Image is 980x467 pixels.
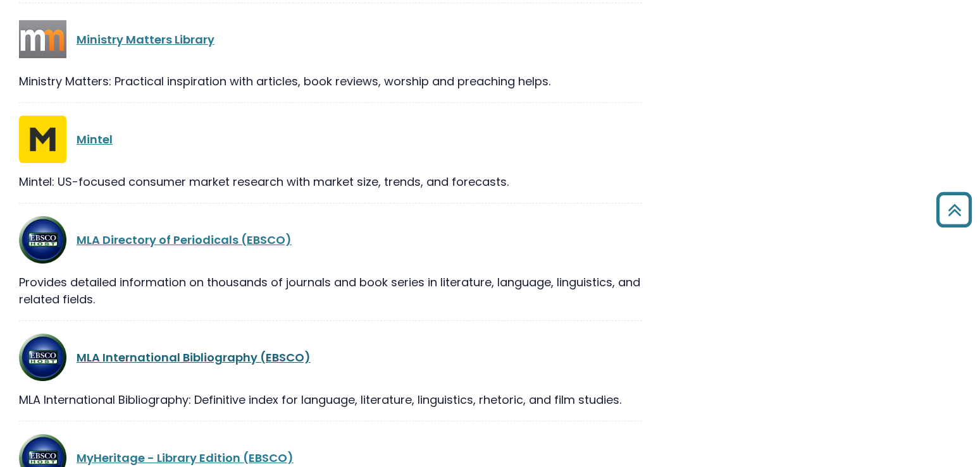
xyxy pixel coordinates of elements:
a: MLA International Bibliography (EBSCO) [77,349,311,365]
div: Ministry Matters: Practical inspiration with articles, book reviews, worship and preaching helps. [19,73,642,90]
a: Ministry Matters Library [77,32,214,47]
div: Provides detailed information on thousands of journals and book series in literature, language, l... [19,274,642,308]
div: Mintel: US-focused consumer market research with market size, trends, and forecasts. [19,173,642,190]
a: MyHeritage - Library Edition (EBSCO) [77,450,294,466]
a: Mintel [77,131,113,147]
div: MLA International Bibliography: Definitive index for language, literature, linguistics, rhetoric,... [19,391,642,408]
a: Back to Top [931,198,977,221]
a: MLA Directory of Periodicals (EBSCO) [77,232,292,248]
